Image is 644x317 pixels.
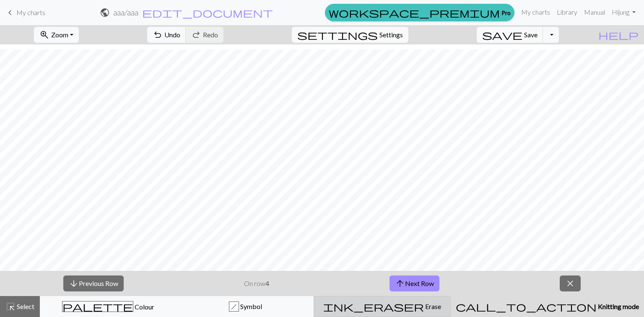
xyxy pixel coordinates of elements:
[553,4,581,21] a: Library
[477,27,543,43] button: Save
[5,301,16,312] span: highlight_alt
[297,30,378,40] i: Settings
[608,4,639,21] a: Hijung
[51,31,68,39] span: Zoom
[292,27,408,43] button: SettingsSettings
[565,278,575,289] span: close
[229,302,239,312] div: h
[39,29,49,41] span: zoom_in
[62,301,133,312] span: palette
[598,29,639,41] span: help
[63,275,124,291] button: Previous Row
[142,7,273,18] span: edit_document
[323,301,424,312] span: ink_eraser
[16,302,34,310] span: Select
[40,296,177,317] button: Colour
[239,302,262,310] span: Symbol
[244,278,269,288] p: On row
[451,296,644,317] button: Knitting mode
[597,302,639,310] span: Knitting mode
[456,301,597,312] span: call_to_action
[379,30,403,40] span: Settings
[147,27,186,43] button: Undo
[424,302,441,310] span: Erase
[325,4,514,21] a: Pro
[297,29,378,41] span: settings
[16,8,45,16] span: My charts
[133,303,154,311] span: Colour
[113,8,138,17] h2: aaa / aaa
[100,7,110,18] span: public
[395,278,405,289] span: arrow_upward
[265,279,269,287] strong: 4
[581,4,608,21] a: Manual
[34,27,79,43] button: Zoom
[177,296,314,317] button: h Symbol
[329,7,500,18] span: workspace_premium
[518,4,553,21] a: My charts
[524,31,538,39] span: Save
[482,29,522,41] span: save
[5,5,45,20] a: My charts
[164,31,180,39] span: Undo
[69,278,79,289] span: arrow_downward
[153,29,163,41] span: undo
[314,296,451,317] button: Erase
[390,275,439,291] button: Next Row
[5,7,15,18] span: keyboard_arrow_left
